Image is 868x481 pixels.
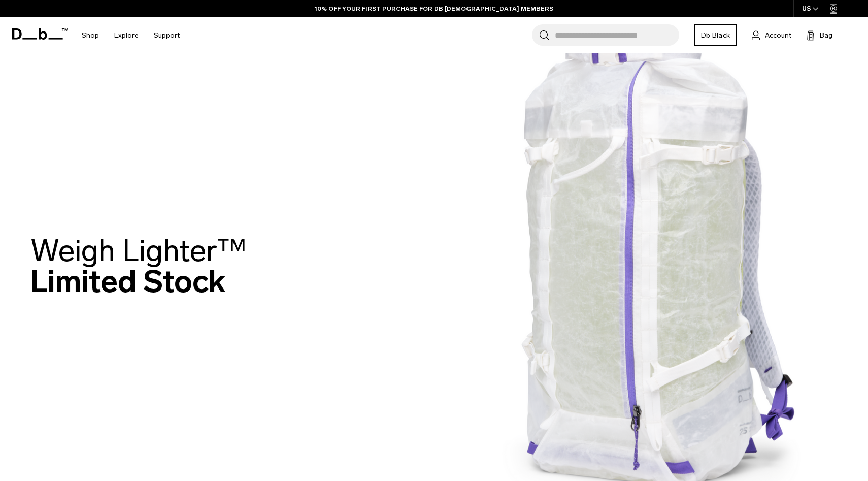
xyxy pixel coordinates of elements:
[74,17,187,53] nav: Main Navigation
[30,235,247,297] h2: Limited Stock
[154,17,180,53] a: Support
[752,29,791,41] a: Account
[694,24,737,46] a: Db Black
[114,17,139,53] a: Explore
[820,30,832,41] span: Bag
[82,17,99,53] a: Shop
[765,30,791,41] span: Account
[30,232,247,269] span: Weigh Lighter™
[807,29,832,41] button: Bag
[315,4,553,13] a: 10% OFF YOUR FIRST PURCHASE FOR DB [DEMOGRAPHIC_DATA] MEMBERS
